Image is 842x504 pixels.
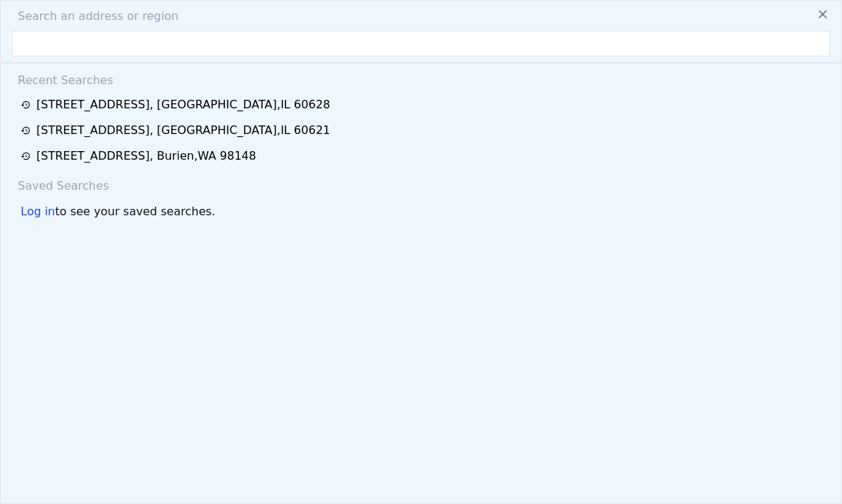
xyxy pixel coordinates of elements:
a: [STREET_ADDRESS], Burien,WA 98148 [21,148,826,165]
div: Recent Searches [12,63,830,92]
span: to see your saved searches. [55,203,215,220]
a: [STREET_ADDRESS], [GEOGRAPHIC_DATA],IL 60628 [21,96,826,113]
div: [STREET_ADDRESS] , [GEOGRAPHIC_DATA] , IL 60628 [36,96,330,113]
div: Log in [21,203,55,220]
div: Saved Searches [12,169,830,197]
div: [STREET_ADDRESS] , Burien , WA 98148 [36,148,256,165]
span: Search an address or region [6,8,178,25]
div: [STREET_ADDRESS] , [GEOGRAPHIC_DATA] , IL 60621 [36,122,330,139]
a: [STREET_ADDRESS], [GEOGRAPHIC_DATA],IL 60621 [21,122,826,139]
